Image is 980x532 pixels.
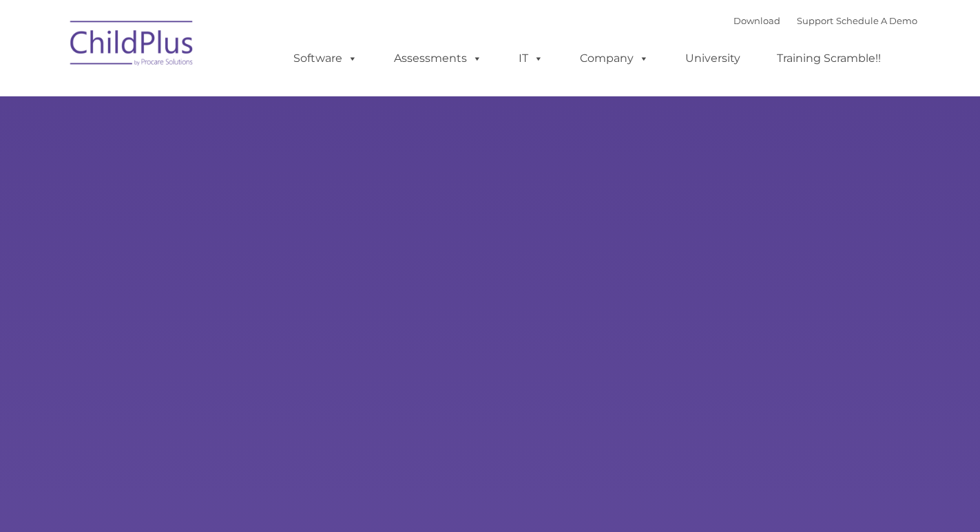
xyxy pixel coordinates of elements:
font: | [733,15,917,26]
img: ChildPlus by Procare Solutions [63,11,201,80]
a: University [671,45,754,72]
a: Assessments [380,45,496,72]
a: Download [733,15,780,26]
a: Schedule A Demo [836,15,917,26]
a: Support [797,15,833,26]
a: Company [566,45,663,72]
a: Training Scramble!! [763,45,895,72]
a: IT [505,45,557,72]
a: Software [280,45,371,72]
